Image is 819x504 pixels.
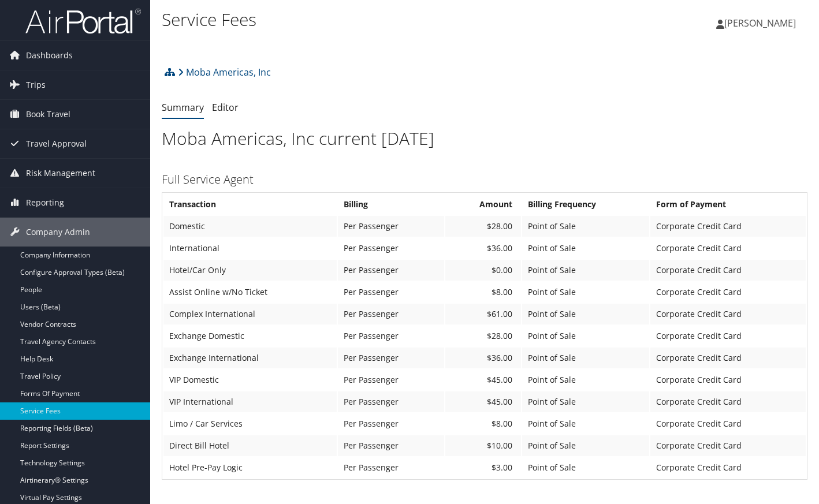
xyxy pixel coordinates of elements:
td: Domestic [163,216,337,237]
img: airportal-logo.png [25,8,141,35]
td: Per Passenger [338,304,444,324]
td: VIP International [163,391,337,412]
td: $28.00 [445,216,521,237]
h3: Full Service Agent [162,171,807,188]
span: Reporting [26,188,64,217]
td: Corporate Credit Card [650,216,806,237]
td: Exchange International [163,348,337,368]
td: Per Passenger [338,457,444,478]
td: Hotel Pre-Pay Logic [163,457,337,478]
td: Exchange Domestic [163,326,337,346]
td: $8.00 [445,413,521,434]
td: Point of Sale [522,326,650,346]
h1: Service Fees [162,8,592,32]
td: Point of Sale [522,435,650,456]
td: $0.00 [445,260,521,281]
span: Company Admin [26,218,90,247]
td: $45.00 [445,369,521,390]
span: Dashboards [26,41,73,70]
span: Book Travel [26,100,70,129]
td: International [163,238,337,259]
td: Point of Sale [522,304,650,324]
td: Direct Bill Hotel [163,435,337,456]
td: Per Passenger [338,369,444,390]
a: Moba Americas, Inc [178,61,271,84]
span: Travel Approval [26,129,87,158]
h1: Moba Americas, Inc current [DATE] [162,126,807,151]
td: Corporate Credit Card [650,348,806,368]
td: Per Passenger [338,435,444,456]
td: Complex International [163,304,337,324]
td: Per Passenger [338,238,444,259]
td: Point of Sale [522,260,650,281]
td: Corporate Credit Card [650,391,806,412]
td: $45.00 [445,391,521,412]
td: Per Passenger [338,282,444,303]
td: $36.00 [445,348,521,368]
a: Summary [162,101,204,114]
td: Point of Sale [522,348,650,368]
td: VIP Domestic [163,369,337,390]
td: Assist Online w/No Ticket [163,282,337,303]
td: $8.00 [445,282,521,303]
td: Corporate Credit Card [650,457,806,478]
td: Corporate Credit Card [650,369,806,390]
td: Point of Sale [522,282,650,303]
td: Point of Sale [522,216,650,237]
td: Per Passenger [338,326,444,346]
td: Per Passenger [338,260,444,281]
th: Transaction [163,194,337,215]
td: $61.00 [445,304,521,324]
td: Point of Sale [522,238,650,259]
td: $10.00 [445,435,521,456]
td: Per Passenger [338,348,444,368]
span: [PERSON_NAME] [724,17,796,29]
td: $3.00 [445,457,521,478]
span: Risk Management [26,159,95,188]
td: $36.00 [445,238,521,259]
td: Corporate Credit Card [650,413,806,434]
td: Corporate Credit Card [650,260,806,281]
td: Hotel/Car Only [163,260,337,281]
td: Limo / Car Services [163,413,337,434]
td: Point of Sale [522,457,650,478]
td: Point of Sale [522,369,650,390]
td: Per Passenger [338,391,444,412]
td: Corporate Credit Card [650,304,806,324]
td: Per Passenger [338,216,444,237]
td: Corporate Credit Card [650,282,806,303]
td: $28.00 [445,326,521,346]
td: Corporate Credit Card [650,326,806,346]
th: Billing Frequency [522,194,650,215]
th: Amount [445,194,521,215]
td: Per Passenger [338,413,444,434]
span: Trips [26,70,46,99]
a: Editor [212,101,239,114]
td: Corporate Credit Card [650,435,806,456]
td: Point of Sale [522,391,650,412]
th: Billing [338,194,444,215]
th: Form of Payment [650,194,806,215]
td: Corporate Credit Card [650,238,806,259]
a: [PERSON_NAME] [716,6,807,40]
td: Point of Sale [522,413,650,434]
